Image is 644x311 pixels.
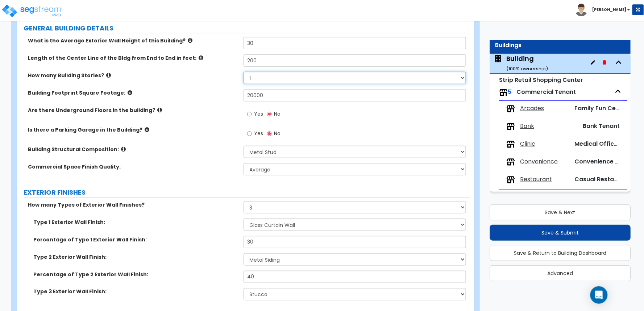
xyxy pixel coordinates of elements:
span: Building [494,54,548,72]
label: Percentage of Type 1 Exterior Wall Finish: [33,236,238,243]
label: Are there Underground Floors in the building? [28,107,238,114]
div: Open Intercom Messenger [590,286,608,304]
span: Arcades [520,104,544,113]
label: Type 3 Exterior Wall Finish: [33,288,238,295]
small: ( 100 % ownership) [507,65,548,72]
span: Medical Office Tenant [575,140,640,148]
span: Clinic [520,140,536,148]
label: Type 2 Exterior Wall Finish: [33,253,238,261]
b: [PERSON_NAME] [593,7,627,12]
img: avatar.png [575,4,588,16]
button: Save & Submit [490,225,631,241]
span: 5 [508,88,512,96]
label: Type 1 Exterior Wall Finish: [33,219,238,226]
i: click for more info! [157,107,162,113]
input: No [267,130,272,138]
small: Strip Retail Shopping Center [499,76,583,84]
span: No [274,110,281,117]
i: click for more info! [128,90,132,95]
input: Yes [247,130,252,138]
img: tenants.png [507,158,515,166]
input: No [267,110,272,118]
span: Yes [254,110,263,117]
label: How many Building Stories? [28,72,238,79]
i: click for more info! [188,38,192,43]
span: Bank Tenant [583,122,620,130]
i: click for more info! [145,127,149,132]
span: Restaurant [520,175,552,184]
i: click for more info! [199,55,203,61]
i: click for more info! [106,72,111,78]
input: Yes [247,110,252,118]
div: Buildings [495,41,626,50]
span: No [274,130,281,137]
label: Percentage of Type 2 Exterior Wall Finish: [33,271,238,278]
img: tenants.png [507,175,515,184]
label: Length of the Center Line of the Bldg from End to End in feet: [28,54,238,62]
div: Building [507,54,548,72]
label: Building Structural Composition: [28,146,238,153]
span: Yes [254,130,263,137]
img: tenants.png [507,140,515,149]
img: logo_pro_r.png [1,4,63,18]
img: tenants.png [507,122,515,131]
img: tenants.png [507,104,515,113]
label: Building Footprint Square Footage: [28,89,238,96]
label: GENERAL BUILDING DETAILS [24,24,470,33]
label: EXTERIOR FINISHES [24,188,470,197]
i: click for more info! [121,146,126,152]
button: Save & Next [490,204,631,220]
label: Is there a Parking Garage in the Building? [28,126,238,133]
span: Commercial Tenant [517,88,576,96]
button: Save & Return to Building Dashboard [490,245,631,261]
label: How many Types of Exterior Wall Finishes? [28,201,238,208]
img: tenants.png [499,88,508,97]
img: building.svg [494,54,503,63]
label: What is the Average Exterior Wall Height of this Building? [28,37,238,44]
button: Advanced [490,265,631,281]
span: Convenience [520,158,558,166]
label: Commercial Space Finish Quality: [28,163,238,170]
span: Bank [520,122,535,130]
